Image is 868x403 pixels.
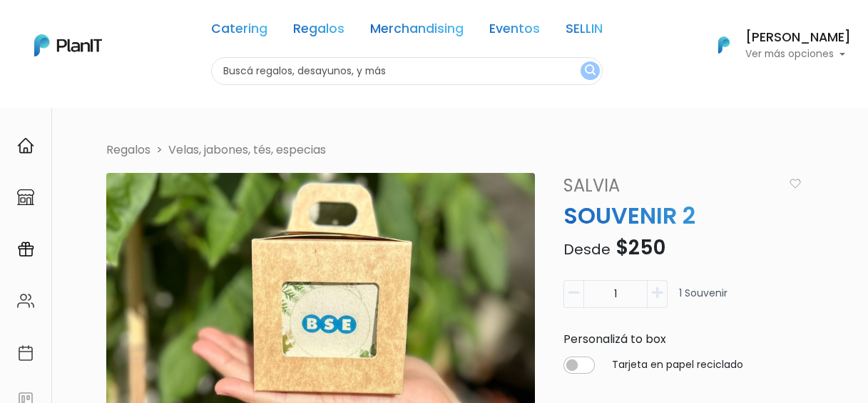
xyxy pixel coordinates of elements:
button: PlanIt Logo [PERSON_NAME] Ver más opciones [700,26,851,64]
span: Desde [563,239,611,259]
img: calendar-87d922413cdce8b2cf7b7f5f62616a5cf9e4887200fb71536465627b3292af00.svg [17,344,34,362]
a: Salvia [555,173,788,199]
li: Regalos [106,141,150,159]
nav: breadcrumb [98,141,862,161]
img: marketplace-4ceaa7011d94191e9ded77b95e3339b90024bf715f7c57f8cf31f2d8c509eaba.svg [17,189,34,206]
p: Ver más opciones [745,49,851,59]
div: Personalizá to box [555,331,810,348]
a: Eventos [489,23,540,40]
a: Merchandising [370,23,464,40]
label: Tarjeta en papel reciclado [612,357,743,372]
img: search_button-432b6d5273f82d61273b3651a40e1bd1b912527efae98b1b7a1b2c0702e16a8d.svg [585,64,596,78]
a: SELLIN [566,23,603,40]
h6: [PERSON_NAME] [745,31,851,44]
img: heart_icon [790,179,801,189]
img: PlanIt Logo [708,29,740,61]
span: $250 [616,234,665,262]
img: home-e721727adea9d79c4d83392d1f703f7f8bce08238fde08b1acbfd93340b81755.svg [17,137,34,154]
a: Catering [211,23,267,40]
img: campaigns-02234683943229c281be62815700db0a1741e53638e28bf9629b52c665b00959.svg [17,241,34,258]
a: Regalos [293,23,344,40]
img: people-662611757002400ad9ed0e3c099ab2801c6687ba6c219adb57efc949bc21e19d.svg [17,292,34,309]
input: Buscá regalos, desayunos, y más [211,57,603,85]
a: Velas, jabones, tés, especias [168,141,326,158]
p: SOUVENIR 2 [555,199,810,233]
p: 1 souvenir [679,286,727,314]
img: PlanIt Logo [34,34,102,56]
